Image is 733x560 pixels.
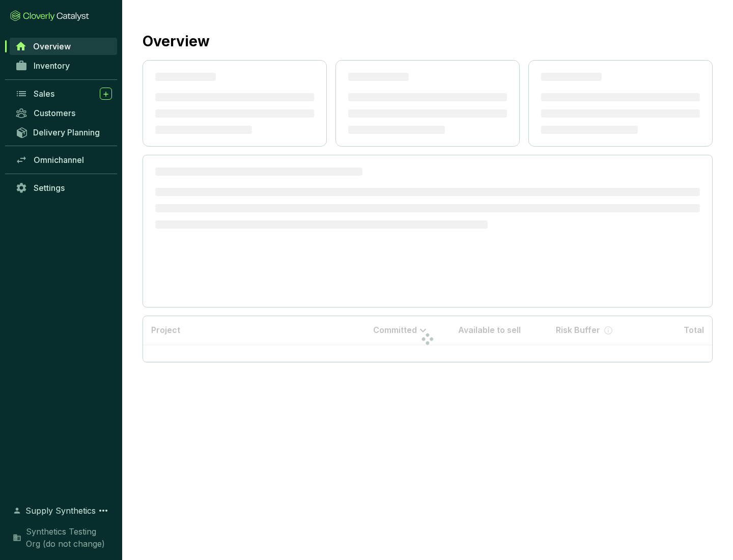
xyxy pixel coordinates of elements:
span: Customers [34,108,75,118]
a: Sales [10,85,117,102]
span: Omnichannel [34,155,84,165]
a: Omnichannel [10,151,117,169]
a: Customers [10,104,117,122]
span: Supply Synthetics [25,505,96,517]
span: Sales [34,89,54,99]
a: Overview [10,38,117,55]
span: Settings [34,183,65,193]
a: Settings [10,179,117,197]
span: Inventory [34,61,70,71]
a: Inventory [10,57,117,74]
h2: Overview [143,31,210,52]
span: Overview [33,41,71,51]
span: Synthetics Testing Org (do not change) [26,525,112,550]
span: Delivery Planning [33,127,100,137]
a: Delivery Planning [10,124,117,141]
